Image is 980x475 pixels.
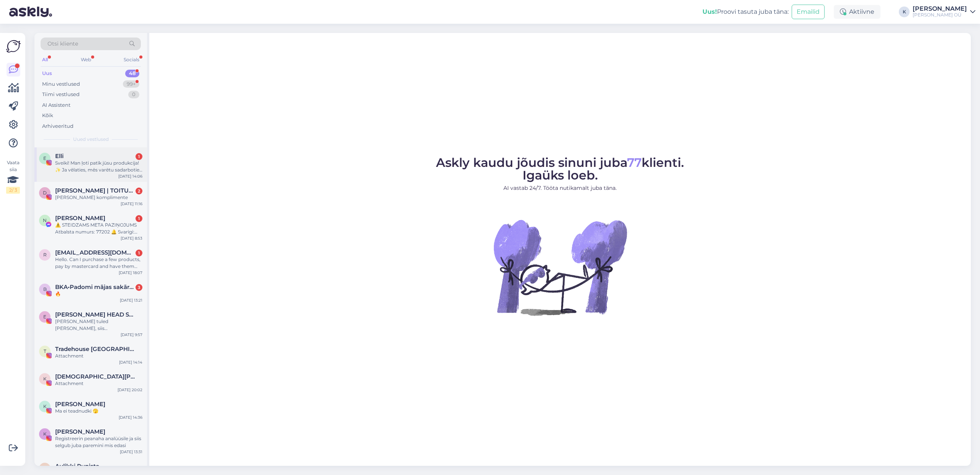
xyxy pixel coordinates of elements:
div: [DATE] 9:57 [121,332,142,338]
div: [DATE] 11:16 [121,201,142,207]
div: 2 [136,188,142,194]
div: 1 [136,153,142,160]
div: Attachment [55,353,142,359]
span: B [43,286,47,292]
div: [DATE] 13:21 [120,297,142,303]
div: Ma ei teadnudki 🫣 [55,408,142,415]
div: Tiimi vestlused [42,91,80,98]
span: N [43,217,47,223]
span: Nitin Surve [55,215,105,222]
span: K [43,376,47,382]
span: BKA•Padomi mājas sakārtošanai•Ar mīlestību pret sevi un dabu [55,284,135,291]
span: Otsi kliente [47,40,78,48]
div: Vaata siia [6,159,20,194]
span: r [43,252,47,258]
span: E [43,155,46,161]
div: [PERSON_NAME] [913,6,967,12]
div: Registreerin peanaha analüüsile ja siis selgub juba paremini mis edasi [55,435,142,449]
div: Hello. Can I purchase a few products, pay by mastercard and have them shipped to [GEOGRAPHIC_DATA]? [55,256,142,270]
span: Uued vestlused [73,136,109,143]
span: Askly kaudu jõudis sinuni juba klienti. Igaüks loeb. [436,155,684,183]
div: 0 [128,91,139,98]
div: Kõik [42,112,53,119]
div: K [899,7,910,17]
div: [DATE] 14:06 [118,173,142,179]
div: Socials [122,55,141,65]
span: Evella HEAD SPA & heaolusalong | peamassaaž | HEAD SPA TALLINN [55,311,135,318]
div: 1 [136,215,142,222]
div: [PERSON_NAME] tuled [PERSON_NAME], siis [PERSON_NAME] vitamiine ka [55,318,142,332]
div: [DATE] 14:14 [119,359,142,365]
div: [DATE] 14:36 [119,415,142,420]
span: DIANA | TOITUMISNŌUSTAJA | TREENER | ONLINE TUGI PROGRAMM [55,187,135,194]
div: Uus [42,70,52,77]
img: Askly Logo [6,39,21,54]
span: 77 [627,155,642,170]
div: Proovi tasuta juba täna: [702,7,789,16]
div: [DATE] 18:07 [119,270,142,276]
div: Web [79,55,93,65]
span: K [43,431,47,437]
div: Arhiveeritud [42,122,73,130]
div: 3 [136,284,142,291]
div: 2 / 3 [6,187,20,194]
div: AI Assistent [42,101,70,109]
div: Sveiki! Man ļoti patīk jūsu produkcija! ✨ Ja vēlaties, mēs varētu sadarboties – es varētu izveido... [55,160,142,173]
span: T [44,348,46,354]
a: [PERSON_NAME][PERSON_NAME] OÜ [913,6,975,18]
span: E [43,314,46,320]
div: [DATE] 13:31 [120,449,142,455]
span: Aulikki Puniste [55,463,99,470]
span: A [43,465,47,471]
span: Kristiina Raa [55,428,105,435]
div: 99+ [123,80,139,88]
span: ripleybanfield@ns.sympatico.ca [55,249,135,256]
div: 48 [125,70,139,77]
p: AI vastab 24/7. Tööta nutikamalt juba täna. [436,184,684,192]
span: Elli [55,153,64,160]
div: [DATE] 20:02 [118,387,142,393]
b: Uus! [702,8,717,15]
div: Attachment [55,380,142,387]
span: K [43,403,47,409]
span: D [43,190,47,196]
div: 1 [136,250,142,256]
div: [DATE] 8:53 [121,235,142,241]
div: ⚠️ STEIDZAMS META PAZIŅOJUMS Atbalsta numurs: 77202 🔔 Svarīgi: Tavs konts un 𝐅𝐀𝐂𝐄𝐁𝐎𝐎𝐊 lapa [DOMAI... [55,222,142,235]
div: [PERSON_NAME] komplimente [55,194,142,201]
div: Aktiivne [834,5,880,19]
div: 🔥 [55,291,142,297]
span: KATRI TELLER [55,401,105,408]
div: [PERSON_NAME] OÜ [913,12,967,18]
div: All [41,55,49,65]
button: Emailid [792,5,825,19]
img: No Chat active [491,198,629,336]
span: KRISTA LEŠKĒVIČA skaistums, dzīve, grāmatas, lasīšana [55,373,135,380]
span: Tradehouse Latvia [55,346,135,353]
div: Minu vestlused [42,80,80,88]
